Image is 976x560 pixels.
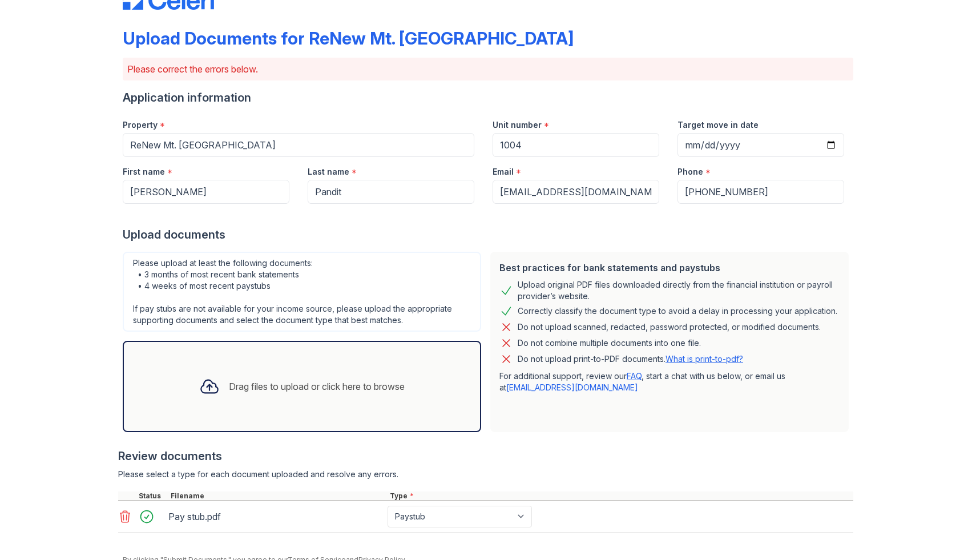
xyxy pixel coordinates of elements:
div: Drag files to upload or click here to browse [229,380,405,393]
div: Best practices for bank statements and paystubs [499,261,840,275]
label: Last name [308,166,349,178]
div: Pay stub.pdf [168,507,383,526]
div: Review documents [118,448,853,464]
div: Upload Documents for ReNew Mt. [GEOGRAPHIC_DATA] [123,28,574,49]
div: Type [388,491,853,501]
a: [EMAIL_ADDRESS][DOMAIN_NAME] [506,382,638,392]
p: Do not upload print-to-PDF documents. [518,353,743,365]
div: Upload original PDF files downloaded directly from the financial institution or payroll provider’... [518,279,840,302]
label: Target move in date [677,119,759,131]
label: Email [493,166,514,178]
div: Filename [168,491,388,501]
a: What is print-to-pdf? [666,354,743,364]
label: First name [123,166,165,178]
p: Please correct the errors below. [127,62,849,76]
div: Application information [123,90,853,106]
div: Do not combine multiple documents into one file. [518,336,701,350]
label: Unit number [493,119,542,131]
div: Status [136,491,168,501]
div: Correctly classify the document type to avoid a delay in processing your application. [518,304,837,318]
div: Upload documents [123,227,853,243]
a: FAQ [627,371,642,381]
div: Please upload at least the following documents: • 3 months of most recent bank statements • 4 wee... [123,252,481,332]
div: Please select a type for each document uploaded and resolve any errors. [118,469,853,480]
p: For additional support, review our , start a chat with us below, or email us at [499,370,840,393]
label: Property [123,119,158,131]
label: Phone [677,166,703,178]
div: Do not upload scanned, redacted, password protected, or modified documents. [518,320,821,334]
